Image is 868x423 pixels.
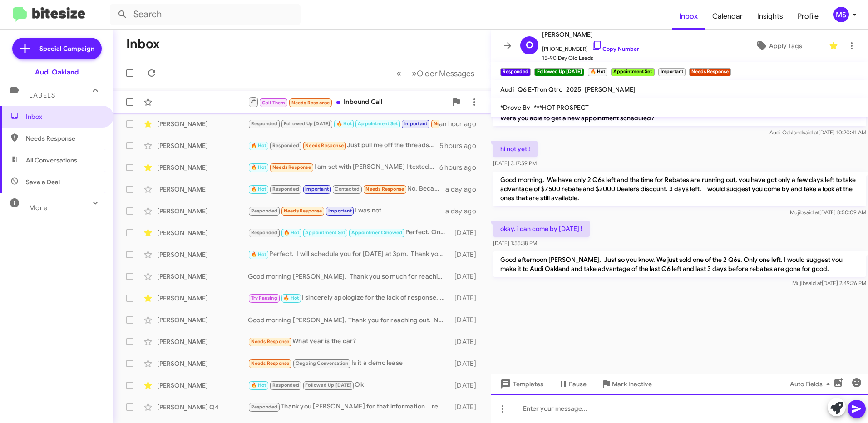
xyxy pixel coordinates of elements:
[251,295,277,301] span: Try Pausing
[351,230,403,236] span: Appointment Showed
[769,38,802,54] span: Apply Tags
[542,29,639,40] span: [PERSON_NAME]
[251,251,266,257] span: 🔥 Hot
[612,376,652,392] span: Mark Inactive
[296,360,348,366] span: Ongoing Conversation
[248,206,445,216] div: I was not
[251,121,278,127] span: Responded
[769,129,866,136] span: Audi Oakland [DATE] 10:20:41 AM
[26,112,103,121] span: Inbox
[157,337,248,346] div: [PERSON_NAME]
[251,360,290,366] span: Needs Response
[248,293,450,303] div: I sincerely apologize for the lack of response. I’ve asked my Brand Specialist, [PERSON_NAME], to...
[806,280,822,286] span: said at
[391,64,480,83] nav: Page navigation example
[833,7,849,22] div: MS
[493,251,866,277] p: Good afternoon [PERSON_NAME], Just so you know. We just sold one of the 2 Q6s. Only one left. I w...
[672,3,705,30] a: Inbox
[305,186,329,192] span: Important
[248,162,439,172] div: I am set with [PERSON_NAME] I texted him directly. They are aware of the rebate but have zero tim...
[404,121,427,127] span: Important
[790,209,866,216] span: Mujib [DATE] 8:50:09 AM
[534,103,589,112] span: ***HOT PROSPECT
[248,315,450,325] div: Good morning [PERSON_NAME], Thank you for reaching out. No we have not received the pictures or m...
[542,54,639,63] span: 15-90 Day Old Leads
[493,172,866,206] p: Good morning, We have only 2 Q6s left and the time for Rebates are running out, you have got only...
[493,160,537,167] span: [DATE] 3:17:59 PM
[157,315,248,325] div: [PERSON_NAME]
[29,204,48,212] span: More
[493,141,538,157] p: hi not yet !
[272,143,299,148] span: Responded
[705,3,750,30] a: Calendar
[248,140,439,151] div: Just pull me off the threads please.
[157,359,248,368] div: [PERSON_NAME]
[391,64,407,83] button: Previous
[592,45,639,52] a: Copy Number
[248,336,450,347] div: What year is the car?
[750,3,790,30] a: Insights
[26,156,77,165] span: All Conversations
[157,207,248,216] div: [PERSON_NAME]
[305,143,344,148] span: Needs Response
[450,403,483,412] div: [DATE]
[500,103,530,112] span: *Drove By
[450,359,483,368] div: [DATE]
[450,381,483,390] div: [DATE]
[110,4,301,25] input: Search
[12,38,102,59] a: Special Campaign
[305,382,352,388] span: Followed Up [DATE]
[588,68,607,76] small: 🔥 Hot
[358,121,398,127] span: Appointment Set
[248,272,450,281] div: Good morning [PERSON_NAME], Thank you so much for reaching out and your interest in our Q6s. Rest...
[406,64,480,83] button: Next
[790,3,826,30] a: Profile
[450,250,483,259] div: [DATE]
[611,68,654,76] small: Appointment Set
[251,404,278,410] span: Responded
[500,68,531,76] small: Responded
[157,403,248,412] div: [PERSON_NAME] Q4
[826,7,858,22] button: MS
[251,382,266,388] span: 🔥 Hot
[417,69,474,79] span: Older Messages
[328,208,352,214] span: Important
[803,129,819,136] span: said at
[498,376,543,392] span: Templates
[157,163,248,172] div: [PERSON_NAME]
[305,230,345,236] span: Appointment Set
[284,208,322,214] span: Needs Response
[450,294,483,303] div: [DATE]
[248,96,447,108] div: Inbound Call
[804,209,819,216] span: said at
[251,186,266,192] span: 🔥 Hot
[35,68,79,77] div: Audi Oakland
[445,207,483,216] div: a day ago
[157,381,248,390] div: [PERSON_NAME]
[248,118,439,129] div: okay. i can come by [DATE] !
[251,164,266,170] span: 🔥 Hot
[29,91,55,99] span: Labels
[450,228,483,237] div: [DATE]
[792,280,866,286] span: Mujib [DATE] 2:49:26 PM
[157,294,248,303] div: [PERSON_NAME]
[569,376,587,392] span: Pause
[272,382,299,388] span: Responded
[251,230,278,236] span: Responded
[493,240,537,246] span: [DATE] 1:55:38 PM
[658,68,686,76] small: Important
[262,100,286,106] span: Call Them
[336,121,352,127] span: 🔥 Hot
[283,295,299,301] span: 🔥 Hot
[396,68,401,79] span: «
[493,221,590,237] p: okay. i can come by [DATE] !
[450,315,483,325] div: [DATE]
[248,227,450,238] div: Perfect. Once you are here. Ask for Mujib. I will make sure you are in great hands.
[450,337,483,346] div: [DATE]
[157,185,248,194] div: [PERSON_NAME]
[251,339,290,344] span: Needs Response
[157,119,248,128] div: [PERSON_NAME]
